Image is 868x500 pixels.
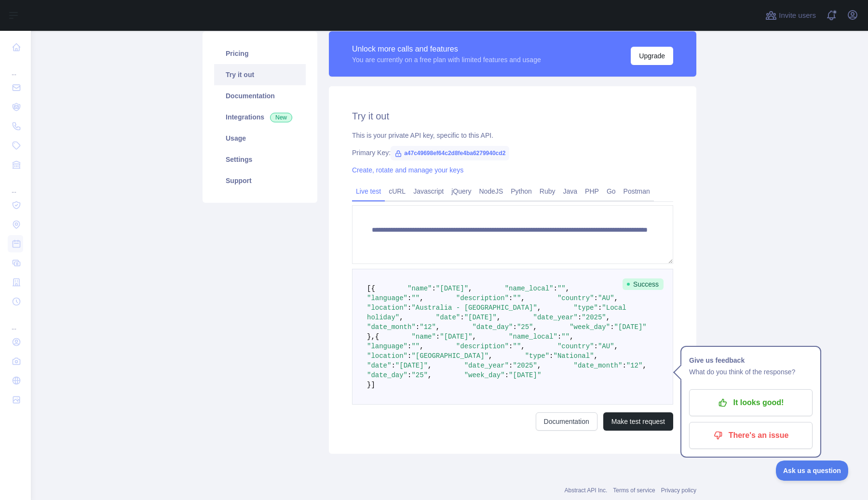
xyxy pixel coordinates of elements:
a: Pricing [214,43,306,64]
div: You are currently on a free plan with limited features and usage [352,55,541,65]
span: , [614,342,618,350]
a: cURL [385,184,409,199]
span: Invite users [779,10,816,21]
span: : [598,304,602,312]
span: Success [623,278,664,290]
span: "25" [517,323,533,331]
span: : [509,342,513,350]
span: , [436,323,440,331]
span: , [533,323,537,331]
span: : [554,285,557,292]
span: "date_year" [464,362,509,369]
span: : [416,323,420,331]
span: "12" [420,323,436,331]
span: "25" [411,371,428,379]
span: "name_local" [505,285,554,292]
span: a47c49698ef64c2d8fe4ba6279940cd2 [391,146,509,160]
span: "12" [626,362,643,369]
span: "date_day" [367,371,407,379]
div: Unlock more calls and features [352,43,541,55]
a: Usage [214,128,306,149]
p: What do you think of the response? [689,366,813,378]
span: "date_year" [533,314,578,321]
span: , [566,285,570,292]
span: "name_local" [509,333,557,341]
span: "[DATE]" [436,285,468,292]
button: Invite users [763,8,818,23]
span: "type" [525,352,549,360]
span: , [642,362,646,369]
span: : [407,342,411,350]
span: "description" [456,294,509,302]
span: "type" [574,304,598,312]
a: PHP [581,184,603,199]
a: Live test [352,184,385,199]
div: ... [8,58,23,77]
span: : [622,362,626,369]
span: "2025" [513,362,537,369]
span: "description" [456,342,509,350]
span: : [557,333,561,341]
span: , [488,352,492,360]
span: "[DATE]" [509,371,541,379]
span: : [407,352,411,360]
div: This is your private API key, specific to this API. [352,131,673,140]
span: "" [557,285,566,292]
span: : [407,371,411,379]
span: , [399,314,403,321]
button: Make test request [603,412,673,431]
a: Ruby [536,184,559,199]
span: "National" [554,352,594,360]
a: Python [507,184,536,199]
span: : [594,342,598,350]
span: : [594,294,598,302]
span: , [497,314,501,321]
span: [ [367,285,371,292]
span: "date_month" [574,362,623,369]
span: "AU" [598,294,614,302]
span: "name" [407,285,432,292]
a: Create, rotate and manage your keys [352,166,463,174]
a: Java [559,184,582,199]
span: "location" [367,304,407,312]
span: "[DATE]" [614,323,647,331]
span: : [513,323,516,331]
h1: Give us feedback [689,355,813,366]
span: , [420,342,423,350]
span: "language" [367,294,407,302]
span: "" [513,294,521,302]
span: "2025" [582,314,606,321]
span: "location" [367,352,407,360]
a: Abstract API Inc. [565,487,608,494]
span: }, [367,333,375,341]
span: , [521,342,525,350]
span: : [509,362,513,369]
span: : [509,294,513,302]
span: "" [513,342,521,350]
span: "Australia - [GEOGRAPHIC_DATA]" [411,304,537,312]
div: Primary Key: [352,148,673,158]
a: Documentation [536,412,597,431]
span: ] [371,381,375,389]
span: "date" [367,362,391,369]
a: Support [214,170,306,191]
iframe: Toggle Customer Support [776,461,849,481]
span: : [549,352,553,360]
span: "[GEOGRAPHIC_DATA]" [411,352,488,360]
span: , [468,285,472,292]
button: Upgrade [631,47,673,65]
span: New [270,113,292,122]
span: : [391,362,395,369]
span: "" [411,342,420,350]
span: "" [561,333,570,341]
span: , [472,333,476,341]
div: ... [8,312,23,331]
span: "date_month" [367,323,416,331]
a: Try it out [214,64,306,85]
span: , [420,294,423,302]
span: , [521,294,525,302]
span: : [432,285,435,292]
span: : [407,294,411,302]
span: : [407,304,411,312]
span: "week_day" [570,323,610,331]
